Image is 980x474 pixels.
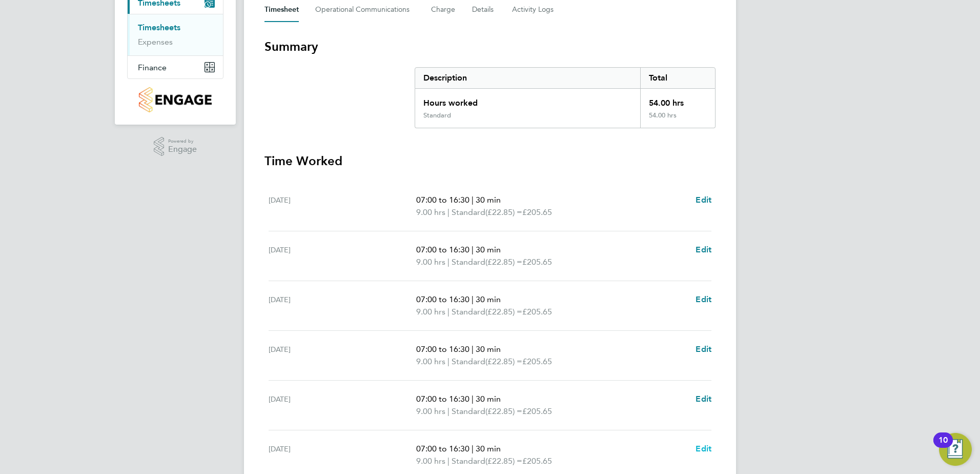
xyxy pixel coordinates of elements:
span: 30 min [476,344,501,354]
span: £205.65 [522,257,552,267]
span: Edit [696,344,711,354]
span: Edit [696,394,711,404]
a: Edit [696,194,711,206]
span: 30 min [476,245,501,254]
div: Standard [423,111,451,120]
a: Timesheets [138,23,180,32]
h3: Summary [264,38,716,55]
a: Go to home page [127,87,223,112]
span: 30 min [476,394,501,404]
span: (£22.85) = [485,207,522,217]
span: 07:00 to 16:30 [416,344,469,354]
div: [DATE] [269,443,416,467]
button: Open Resource Center, 10 new notifications [939,433,972,466]
div: [DATE] [269,343,416,368]
div: Description [415,68,640,88]
span: Edit [696,195,711,205]
div: 54.00 hrs [640,89,715,111]
span: 30 min [476,195,501,205]
span: | [472,294,474,304]
span: Finance [138,63,167,72]
span: 9.00 hrs [416,307,445,317]
span: (£22.85) = [485,357,522,366]
button: Finance [128,56,223,78]
span: (£22.85) = [485,456,522,466]
a: Edit [696,443,711,455]
img: countryside-properties-logo-retina.png [139,87,211,112]
div: [DATE] [269,194,416,219]
span: Standard [452,306,485,318]
span: 07:00 to 16:30 [416,245,469,254]
span: | [447,207,450,217]
span: £205.65 [522,456,552,466]
span: Edit [696,294,711,304]
span: | [472,444,474,453]
div: Summary [415,67,716,128]
div: Timesheets [128,14,223,55]
span: (£22.85) = [485,307,522,317]
a: Powered byEngage [154,137,197,156]
div: Hours worked [415,89,640,111]
div: [DATE] [269,393,416,418]
span: £205.65 [522,207,552,217]
span: | [447,406,450,416]
a: Edit [696,393,711,405]
span: Edit [696,245,711,254]
a: Edit [696,244,711,256]
div: Total [640,68,715,88]
span: | [472,344,474,354]
span: | [472,195,474,205]
span: 9.00 hrs [416,207,445,217]
span: Standard [452,455,485,467]
span: Standard [452,206,485,219]
span: Powered by [168,137,197,146]
span: 30 min [476,294,501,304]
span: Standard [452,405,485,418]
span: | [447,307,450,317]
div: [DATE] [269,244,416,268]
span: 9.00 hrs [416,456,445,466]
span: | [472,394,474,404]
span: £205.65 [522,406,552,416]
div: 10 [938,440,948,453]
div: 54.00 hrs [640,111,715,128]
a: Expenses [138,37,173,47]
span: Edit [696,444,711,453]
span: 30 min [476,444,501,453]
span: | [447,357,450,366]
span: (£22.85) = [485,406,522,416]
a: Edit [696,293,711,306]
span: Engage [168,145,197,154]
span: 9.00 hrs [416,257,445,267]
h3: Time Worked [264,153,716,169]
span: 9.00 hrs [416,406,445,416]
div: [DATE] [269,293,416,318]
span: | [472,245,474,254]
span: £205.65 [522,357,552,366]
span: 07:00 to 16:30 [416,294,469,304]
span: | [447,257,450,267]
span: 07:00 to 16:30 [416,195,469,205]
span: 9.00 hrs [416,357,445,366]
span: £205.65 [522,307,552,317]
span: Standard [452,355,485,368]
span: 07:00 to 16:30 [416,444,469,453]
a: Edit [696,343,711,355]
span: | [447,456,450,466]
span: (£22.85) = [485,257,522,267]
span: Standard [452,256,485,268]
span: 07:00 to 16:30 [416,394,469,404]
